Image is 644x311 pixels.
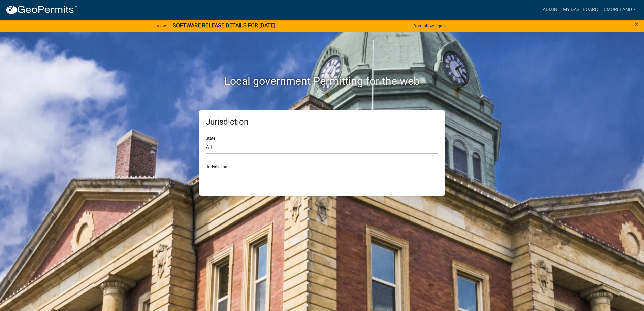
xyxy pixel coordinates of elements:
[411,20,448,31] button: Don't show again
[601,3,639,16] a: cmoreland
[635,20,639,29] span: ×
[173,22,275,29] strong: SOFTWARE RELEASE DETAILS FOR [DATE]
[135,75,509,88] h2: Local government Permitting for the web
[154,20,169,31] a: View
[206,117,438,127] h5: Jurisdiction
[635,20,639,28] button: Close
[560,3,601,16] a: My Dashboard
[540,3,560,16] a: Admin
